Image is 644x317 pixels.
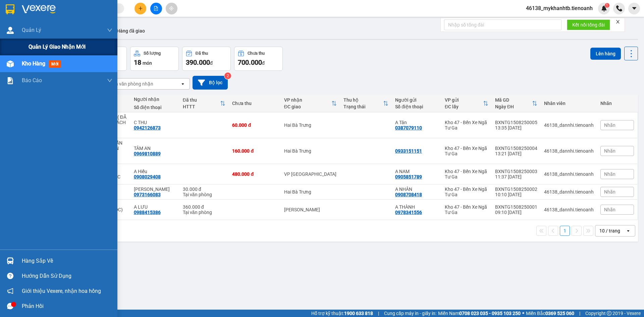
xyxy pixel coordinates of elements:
button: Số lượng18món [130,47,179,71]
span: file-add [154,6,158,11]
div: TÂM AN [134,146,176,151]
div: Đã thu [183,97,220,103]
div: Phản hồi [22,301,112,311]
div: 0969810889 [134,151,161,156]
span: close [615,19,620,24]
th: Toggle SortBy [179,95,229,112]
div: Người nhận [134,97,176,102]
div: C THU [134,120,176,125]
span: Báo cáo [22,76,42,85]
span: 18 [134,58,141,66]
span: message [7,303,13,309]
img: warehouse-icon [7,27,14,34]
span: ⚪️ [522,312,524,315]
div: 46138_dannhi.tienoanh [544,122,594,128]
input: Nhập số tổng đài [444,19,561,30]
div: Kho 47 - Bến Xe Ngã Tư Ga [445,120,488,130]
span: copyright [607,311,611,316]
div: HTTT [183,104,220,109]
span: 390.000 [186,58,210,66]
div: Kho 47 - Bến Xe Ngã Tư Ga [445,146,488,156]
span: Quản Lý [22,26,41,34]
div: Số lượng [144,51,161,56]
sup: 1 [605,3,609,8]
div: Kho 47 - Bến Xe Ngã Tư Ga [445,204,488,215]
div: Nhãn [600,101,634,106]
button: 1 [560,226,570,236]
div: 10:10 [DATE] [495,192,537,197]
th: Toggle SortBy [281,95,340,112]
strong: 1900 633 818 [344,311,373,316]
div: Tại văn phòng [183,192,226,197]
div: Ngày ĐH [495,104,532,109]
div: A Tân [395,120,438,125]
div: VP [GEOGRAPHIC_DATA] [284,171,337,177]
span: Kết nối tổng đài [572,21,605,29]
div: [PERSON_NAME] [284,207,337,212]
button: Chưa thu700.000đ [234,47,283,71]
span: mới [49,60,61,68]
span: Nhãn [604,189,615,195]
div: ĐC lấy [445,104,483,109]
div: VP nhận [284,97,331,103]
div: 46138_dannhi.tienoanh [544,171,594,177]
div: 360.000 đ [183,204,226,210]
sup: 2 [224,72,231,79]
div: Số điện thoại [395,104,438,109]
th: Toggle SortBy [340,95,392,112]
div: Số điện thoại [134,105,176,110]
div: A Hiếu [134,169,176,174]
div: Trạng thái [343,104,383,109]
span: plus [138,6,143,11]
th: Toggle SortBy [441,95,492,112]
strong: 0369 525 060 [545,311,574,316]
div: C Thanh [134,187,176,192]
div: 480.000 đ [232,171,277,177]
svg: open [180,81,185,87]
div: BXNTG1508250001 [495,204,537,210]
span: Nhãn [604,148,615,154]
div: 0973166083 [134,192,161,197]
div: 30.000 đ [183,187,226,192]
div: 0908029408 [134,174,161,179]
svg: open [626,228,631,233]
div: BXNTG1508250002 [495,187,537,192]
button: Lên hàng [590,48,621,60]
div: Chưa thu [248,51,265,56]
button: Đã thu390.000đ [182,47,231,71]
button: Hàng đã giao [111,23,150,39]
div: 0978341556 [395,210,422,215]
span: Miền Nam [438,310,521,317]
span: aim [169,6,174,11]
button: plus [135,3,146,14]
span: down [107,28,112,33]
img: solution-icon [7,77,14,84]
div: VP gửi [445,97,483,103]
button: file-add [150,3,162,14]
div: 60.000 đ [232,122,277,128]
div: BXNTG1508250003 [495,169,537,174]
div: ĐC giao [284,104,331,109]
div: 0387079110 [395,125,422,130]
span: Giới thiệu Vexere, nhận hoa hồng [22,287,101,295]
div: 11:37 [DATE] [495,174,537,179]
th: Toggle SortBy [492,95,541,112]
span: 1 [606,3,608,8]
span: đ [262,60,265,66]
div: 13:35 [DATE] [495,125,537,130]
button: caret-down [628,3,640,14]
img: icon-new-feature [601,5,607,11]
div: 46138_dannhi.tienoanh [544,207,594,212]
span: đ [210,60,213,66]
div: 0933151151 [395,148,422,154]
div: Chưa thu [232,101,277,106]
span: Kho hàng [22,60,45,67]
div: Đã thu [196,51,208,56]
div: 46138_dannhi.tienoanh [544,148,594,154]
div: Kho 47 - Bến Xe Ngã Tư Ga [445,187,488,197]
div: 13:21 [DATE] [495,151,537,156]
span: Quản lý giao nhận mới [29,43,86,51]
div: 160.000 đ [232,148,277,154]
div: Hai Bà Trưng [284,122,337,128]
div: 0942126873 [134,125,161,130]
